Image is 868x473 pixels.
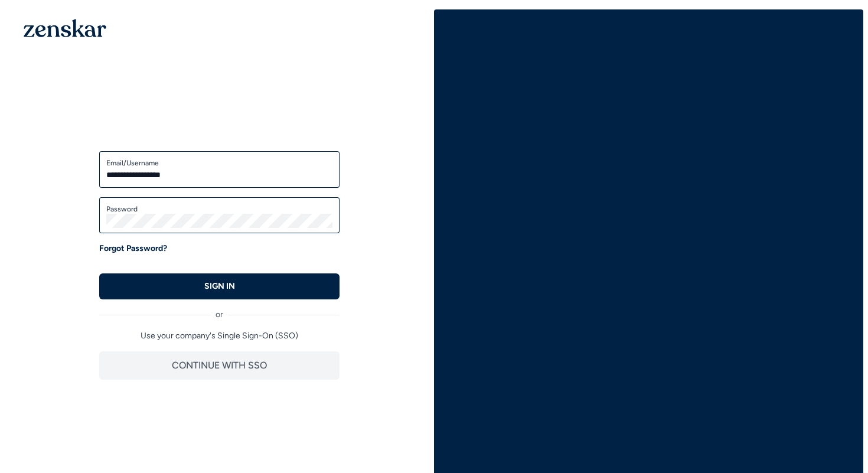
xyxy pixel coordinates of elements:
div: or [99,299,340,321]
button: CONTINUE WITH SSO [99,351,340,380]
p: SIGN IN [204,280,235,292]
label: Email/Username [106,158,332,168]
button: SIGN IN [99,273,340,299]
label: Password [106,204,332,214]
img: 1OGAJ2xQqyY4LXKgY66KYq0eOWRCkrZdAb3gUhuVAqdWPZE9SRJmCz+oDMSn4zDLXe31Ii730ItAGKgCKgCCgCikA4Av8PJUP... [24,19,106,37]
p: Use your company's Single Sign-On (SSO) [99,330,340,342]
a: Forgot Password? [99,243,167,255]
